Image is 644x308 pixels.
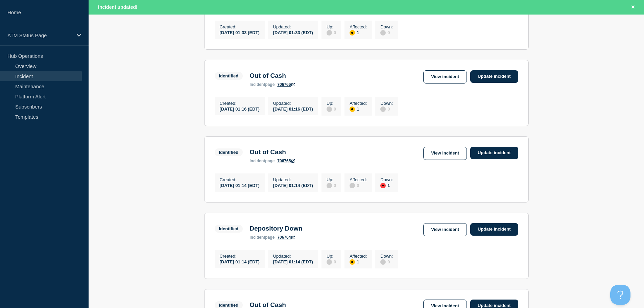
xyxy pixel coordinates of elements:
[350,101,367,106] p: Affected :
[327,259,332,265] div: disabled
[249,235,265,240] span: incident
[350,254,367,259] p: Affected :
[327,259,336,265] div: 0
[277,159,295,163] a: 706765
[350,259,367,265] div: 1
[215,148,243,156] span: Identified
[610,285,630,305] iframe: Help Scout Beacon - Open
[380,24,393,29] p: Down :
[220,254,260,259] p: Created :
[327,182,336,188] div: 0
[380,177,393,182] p: Down :
[98,4,138,10] span: Incident updated!
[327,183,332,188] div: disabled
[249,82,275,87] p: page
[350,106,355,112] div: affected
[423,147,467,160] a: View incident
[249,159,265,163] span: incident
[220,29,260,35] div: [DATE] 01:33 (EDT)
[327,254,336,259] p: Up :
[249,159,275,163] p: page
[380,259,393,265] div: 0
[350,177,367,182] p: Affected :
[273,259,313,264] div: [DATE] 01:14 (EDT)
[327,24,336,29] p: Up :
[380,101,393,106] p: Down :
[273,29,313,35] div: [DATE] 01:33 (EDT)
[350,259,355,265] div: affected
[350,24,367,29] p: Affected :
[273,182,313,188] div: [DATE] 01:14 (EDT)
[249,82,265,87] span: incident
[7,32,72,38] p: ATM Status Page
[277,82,295,87] a: 706766
[380,183,386,188] div: down
[327,29,336,35] div: 0
[249,235,275,240] p: page
[350,29,367,35] div: 1
[380,106,386,112] div: disabled
[327,30,332,35] div: disabled
[220,106,260,112] div: [DATE] 01:16 (EDT)
[249,72,295,79] h3: Out of Cash
[327,177,336,182] p: Up :
[220,177,260,182] p: Created :
[380,106,393,112] div: 0
[350,30,355,35] div: affected
[273,24,313,29] p: Updated :
[220,101,260,106] p: Created :
[470,223,518,236] a: Update incident
[273,106,313,112] div: [DATE] 01:16 (EDT)
[220,24,260,29] p: Created :
[327,106,336,112] div: 0
[380,29,393,35] div: 0
[215,72,243,80] span: Identified
[327,106,332,112] div: disabled
[380,182,393,188] div: 1
[277,235,295,240] a: 706764
[273,254,313,259] p: Updated :
[327,101,336,106] p: Up :
[220,259,260,264] div: [DATE] 01:14 (EDT)
[380,254,393,259] p: Down :
[220,182,260,188] div: [DATE] 01:14 (EDT)
[470,70,518,83] a: Update incident
[273,101,313,106] p: Updated :
[215,225,243,233] span: Identified
[350,182,367,188] div: 0
[629,3,637,11] button: Close banner
[249,225,302,232] h3: Depository Down
[470,147,518,159] a: Update incident
[249,148,295,156] h3: Out of Cash
[423,223,467,236] a: View incident
[380,259,386,265] div: disabled
[423,70,467,84] a: View incident
[380,30,386,35] div: disabled
[350,183,355,188] div: disabled
[350,106,367,112] div: 1
[273,177,313,182] p: Updated :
